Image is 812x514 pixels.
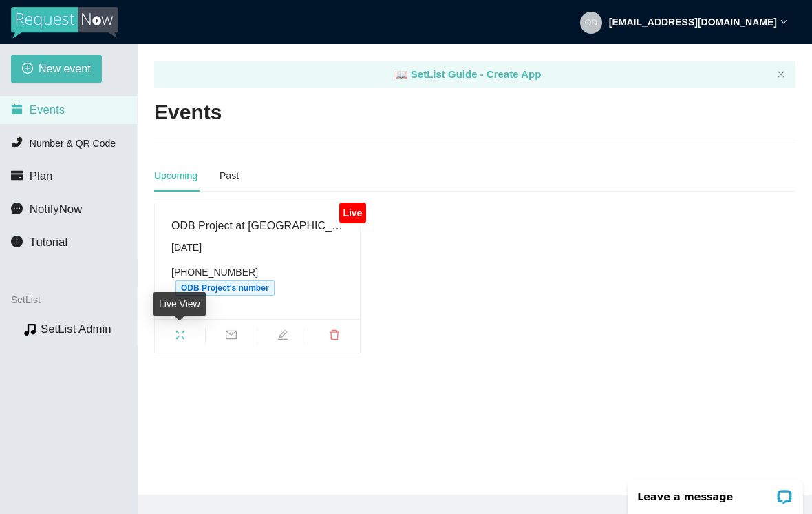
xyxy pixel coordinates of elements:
[206,329,256,345] span: mail
[155,329,205,345] span: fullscreen
[11,169,23,181] span: credit-card
[30,236,67,249] span: Tutorial
[175,280,275,296] span: ODB Project's number
[308,329,359,345] span: delete
[30,103,65,116] span: Events
[11,103,23,115] span: calendar
[171,240,343,255] div: [DATE]
[580,12,602,34] img: bc7292c8c494ec28e4d9bb16b4cea365
[220,168,239,183] div: Past
[11,203,23,214] span: message
[30,138,116,149] span: Number & QR Code
[777,70,785,79] button: close
[41,322,111,336] a: SetList Admin
[777,70,785,79] span: close
[171,217,343,234] div: ODB Project at [GEOGRAPHIC_DATA]
[171,265,343,296] div: [PHONE_NUMBER]
[11,236,23,247] span: info-circle
[154,168,197,183] div: Upcoming
[780,19,787,25] span: down
[395,68,542,80] a: laptop SetList Guide - Create App
[395,68,408,80] span: laptop
[22,63,33,76] span: plus-circle
[339,203,366,223] div: Live
[11,7,118,39] img: RequestNow
[619,471,812,514] iframe: LiveChat chat widget
[609,17,777,28] strong: [EMAIL_ADDRESS][DOMAIN_NAME]
[257,329,308,345] span: edit
[153,292,206,316] div: Live View
[30,203,82,216] span: NotifyNow
[30,169,53,183] span: Plan
[39,60,91,77] span: New event
[11,136,23,148] span: phone
[11,55,102,83] button: plus-circleNew event
[154,99,222,127] h2: Events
